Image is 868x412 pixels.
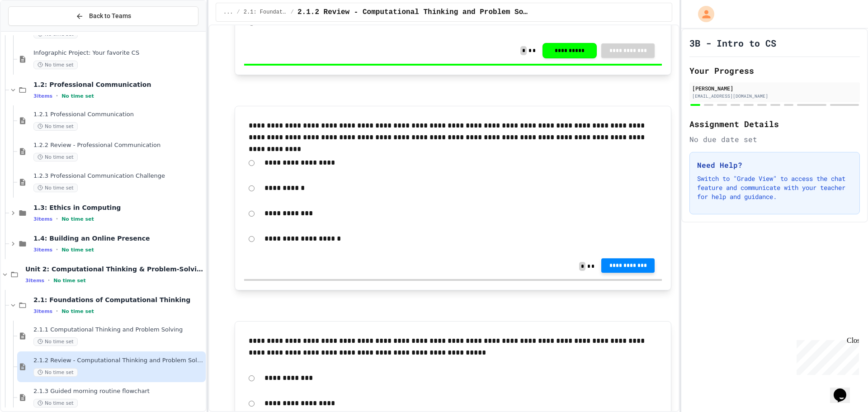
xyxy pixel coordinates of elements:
[33,368,78,377] span: No time set
[33,308,52,314] span: 3 items
[689,64,860,77] h2: Your Progress
[33,81,204,89] span: 1.2: Professional Communication
[33,142,204,149] span: 1.2.2 Review - Professional Communication
[33,357,204,365] span: 2.1.2 Review - Computational Thinking and Problem Solving
[830,376,859,403] iframe: chat widget
[33,93,52,99] span: 3 items
[33,247,52,253] span: 3 items
[33,234,204,242] span: 1.4: Building an Online Presence
[689,118,860,130] h2: Assignment Details
[297,7,529,18] span: 2.1.2 Review - Computational Thinking and Problem Solving
[244,9,287,16] span: 2.1: Foundations of Computational Thinking
[689,134,860,145] div: No due date set
[56,92,58,99] span: •
[33,399,78,407] span: No time set
[33,388,204,395] span: 2.1.3 Guided morning routine flowchart
[692,93,857,99] div: [EMAIL_ADDRESS][DOMAIN_NAME]
[33,337,78,346] span: No time set
[8,6,198,26] button: Back to Teams
[48,277,50,284] span: •
[4,4,62,57] div: Chat with us now!Close
[25,278,44,284] span: 3 items
[89,11,131,21] span: Back to Teams
[689,4,717,24] div: My Account
[33,204,204,212] span: 1.3: Ethics in Computing
[237,9,240,16] span: /
[697,174,852,201] p: Switch to "Grade View" to access the chat feature and communicate with your teacher for help and ...
[33,216,52,222] span: 3 items
[61,308,94,314] span: No time set
[53,278,86,284] span: No time set
[689,37,776,49] h1: 3B - Intro to CS
[223,9,233,16] span: ...
[61,247,94,253] span: No time set
[33,184,78,192] span: No time set
[692,84,857,92] div: [PERSON_NAME]
[33,172,204,180] span: 1.2.3 Professional Communication Challenge
[33,111,204,118] span: 1.2.1 Professional Communication
[33,61,78,69] span: No time set
[697,160,852,170] h3: Need Help?
[33,49,204,57] span: Infographic Project: Your favorite CS
[291,9,294,16] span: /
[56,308,58,315] span: •
[33,326,204,334] span: 2.1.1 Computational Thinking and Problem Solving
[25,265,204,273] span: Unit 2: Computational Thinking & Problem-Solving
[793,336,859,375] iframe: chat widget
[33,296,204,304] span: 2.1: Foundations of Computational Thinking
[33,122,78,131] span: No time set
[33,153,78,161] span: No time set
[61,93,94,99] span: No time set
[56,215,58,223] span: •
[61,216,94,222] span: No time set
[56,246,58,253] span: •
